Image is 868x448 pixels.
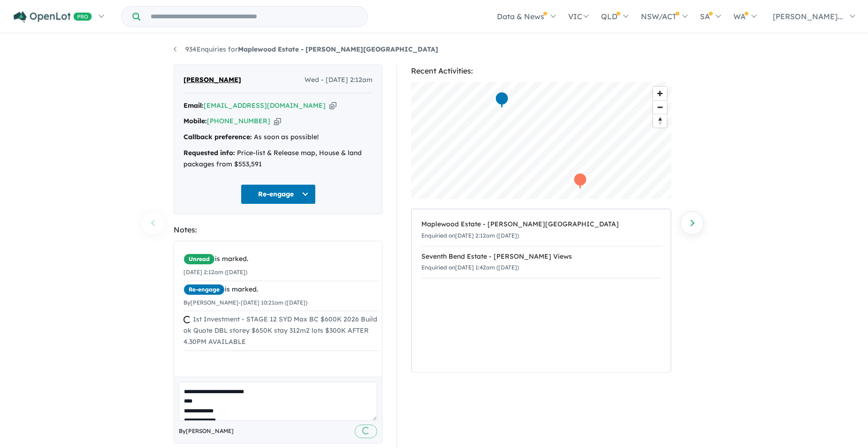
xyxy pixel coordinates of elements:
[183,299,307,306] small: By [PERSON_NAME] - [DATE] 10:21am ([DATE])
[14,11,92,23] img: Openlot PRO Logo White
[207,117,270,125] a: [PHONE_NUMBER]
[183,101,204,110] strong: Email:
[183,254,380,265] div: is marked.
[183,75,241,86] span: [PERSON_NAME]
[411,82,671,199] canvas: Map
[421,214,661,246] a: Maplewood Estate - [PERSON_NAME][GEOGRAPHIC_DATA]Enquiried on[DATE] 2:12am ([DATE])
[421,264,519,271] small: Enquiried on [DATE] 1:42am ([DATE])
[183,132,373,143] div: As soon as possible!
[329,101,336,111] button: Copy
[421,251,661,262] div: Seventh Bend Estate - [PERSON_NAME] Views
[183,117,207,125] strong: Mobile:
[204,101,326,110] a: [EMAIL_ADDRESS][DOMAIN_NAME]
[183,133,252,141] strong: Callback preference:
[653,100,667,114] button: Zoom out
[183,149,235,157] strong: Requested info:
[305,75,373,86] span: Wed - [DATE] 2:12am
[495,91,509,109] div: Map marker
[183,148,373,170] div: Price-list & Release map, House & land packages from $553,591
[174,44,694,55] nav: breadcrumb
[142,7,365,27] input: Try estate name, suburb, builder or developer
[238,45,438,53] strong: Maplewood Estate - [PERSON_NAME][GEOGRAPHIC_DATA]
[573,172,587,190] div: Map marker
[773,12,843,21] span: [PERSON_NAME]...
[179,426,234,436] span: By [PERSON_NAME]
[421,246,661,279] a: Seventh Bend Estate - [PERSON_NAME] ViewsEnquiried on[DATE] 1:42am ([DATE])
[421,219,661,230] div: Maplewood Estate - [PERSON_NAME][GEOGRAPHIC_DATA]
[421,232,519,239] small: Enquiried on [DATE] 2:12am ([DATE])
[174,224,382,236] div: Notes:
[183,284,225,295] span: Re-engage
[183,315,377,346] span: 1st Investment - STAGE 12 SYD Max BC $600K 2026 Build ok Quote DBL storey $650K stay 312m2 lots $...
[183,254,215,265] span: Unread
[274,116,281,126] button: Copy
[183,269,247,276] small: [DATE] 2:12am ([DATE])
[241,184,316,204] button: Re-engage
[653,101,667,114] span: Zoom out
[653,114,667,127] span: Reset bearing to north
[653,114,667,127] button: Reset bearing to north
[174,45,438,53] a: 934Enquiries forMaplewood Estate - [PERSON_NAME][GEOGRAPHIC_DATA]
[653,87,667,100] button: Zoom in
[411,65,671,77] div: Recent Activities:
[183,284,380,295] div: is marked.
